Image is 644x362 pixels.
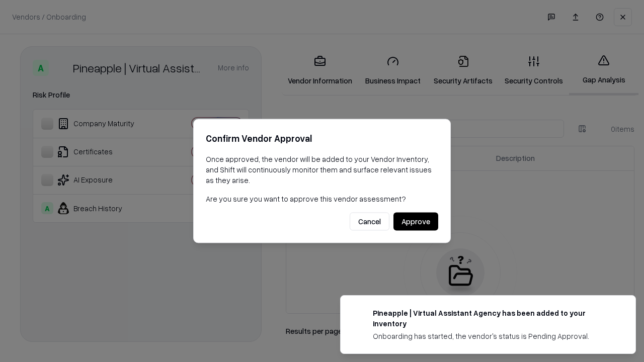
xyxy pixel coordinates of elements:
div: Onboarding has started, the vendor's status is Pending Approval. [373,331,611,341]
div: Pineapple | Virtual Assistant Agency has been added to your inventory [373,308,611,329]
h2: Confirm Vendor Approval [206,131,438,146]
p: Are you sure you want to approve this vendor assessment? [206,194,438,204]
button: Approve [393,213,438,231]
img: trypineapple.com [353,308,365,320]
button: Cancel [350,213,389,231]
p: Once approved, the vendor will be added to your Vendor Inventory, and Shift will continuously mon... [206,154,438,186]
